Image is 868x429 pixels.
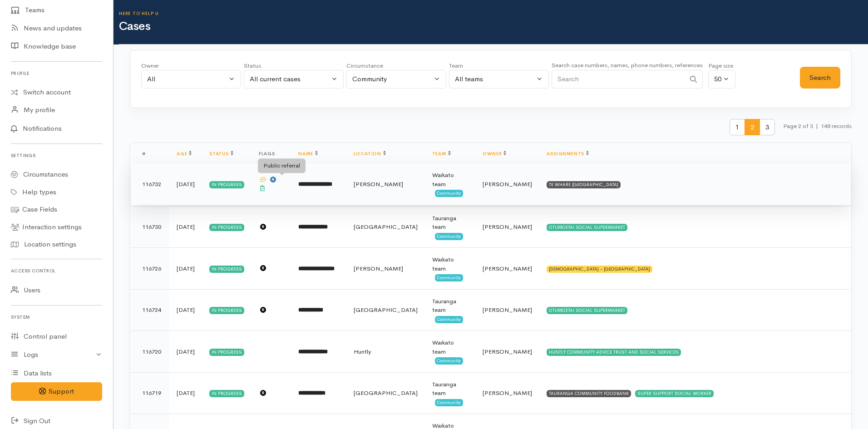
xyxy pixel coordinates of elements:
span: Community [435,233,464,240]
div: Owner [141,61,241,70]
div: Public referral [258,158,306,173]
span: | [816,122,818,130]
input: Search [552,70,685,89]
span: 1 [730,119,745,136]
div: All current cases [250,74,330,84]
span: Community [435,274,464,281]
h6: Access control [11,265,102,277]
button: Community [346,70,446,89]
td: [DATE] [169,331,202,373]
span: [GEOGRAPHIC_DATA] [354,389,418,397]
a: Location [354,151,386,157]
span: [PERSON_NAME] [483,180,532,188]
div: Tauranga team [432,297,469,315]
span: [PERSON_NAME] [483,265,532,272]
span: 3 [759,119,775,136]
div: TAURANGA COMMUNITY FOODBANK [547,390,631,397]
td: 116726 [131,248,169,290]
div: In progress [209,181,244,188]
div: Page size [708,61,735,70]
div: In progress [209,266,244,273]
span: Community [435,357,464,365]
div: All [147,74,227,84]
span: Community [435,190,464,197]
div: All teams [455,74,535,84]
h6: System [11,311,102,323]
span: Community [435,316,464,323]
div: In progress [209,307,244,314]
div: Community [352,74,432,84]
a: Age [177,151,192,157]
button: All [141,70,241,89]
div: Circumstance [346,61,446,70]
span: [PERSON_NAME] [354,265,403,272]
span: [GEOGRAPHIC_DATA] [354,306,418,314]
th: Flags [252,143,291,165]
span: [PERSON_NAME] [483,348,532,355]
div: Tauranga team [432,214,469,232]
div: In progress [209,390,244,397]
a: Status [209,151,233,157]
div: Waikato team [432,171,469,188]
button: All current cases [244,70,344,89]
h6: Here to help u [119,11,868,16]
td: 116720 [131,331,169,373]
div: Waikato team [432,255,469,273]
div: HUNTLY COMMUNITY ADVICE TRUST AND SOCIAL SERVICES [547,349,681,356]
span: Huntly [354,348,371,355]
div: SUPER SUPPORT SOCIAL WORKER [635,390,714,397]
td: [DATE] [169,163,202,205]
span: Community [435,399,464,406]
span: [PERSON_NAME] [354,180,403,188]
a: Name [298,151,317,157]
button: Search [800,67,840,89]
small: Search case numbers, names, phone numbers, references [552,61,703,69]
span: [PERSON_NAME] [483,306,532,314]
button: 50 [708,70,735,89]
td: [DATE] [169,372,202,414]
button: All teams [449,70,549,89]
h6: Profile [11,67,102,79]
div: In progress [209,349,244,356]
div: Tauranga team [432,380,469,398]
div: Waikato team [432,338,469,356]
span: 2 [745,119,760,136]
h1: Cases [119,20,868,33]
a: Owner [483,151,506,157]
th: # [131,143,169,165]
small: Page 2 of 3 148 records [783,119,852,143]
h6: Settings [11,149,102,162]
a: Team [432,151,451,157]
div: [DEMOGRAPHIC_DATA] - [GEOGRAPHIC_DATA] [547,266,652,273]
span: [PERSON_NAME] [483,389,532,397]
td: [DATE] [169,248,202,290]
div: In progress [209,224,244,231]
td: 116724 [131,289,169,331]
div: Team [449,61,549,70]
div: Status [244,61,344,70]
td: 116732 [131,163,169,205]
td: 116730 [131,206,169,248]
td: 116719 [131,372,169,414]
span: [GEOGRAPHIC_DATA] [354,223,418,231]
td: [DATE] [169,206,202,248]
div: 50 [714,74,721,84]
div: OTUMOETAI SOCIAL SUPERMARKET [547,307,627,314]
td: [DATE] [169,289,202,331]
span: [PERSON_NAME] [483,223,532,231]
a: Assignments [547,151,589,157]
button: Support [11,382,102,401]
div: TE WHARE [GEOGRAPHIC_DATA] [547,181,621,188]
div: OTUMOETAI SOCIAL SUPERMARKET [547,224,627,231]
